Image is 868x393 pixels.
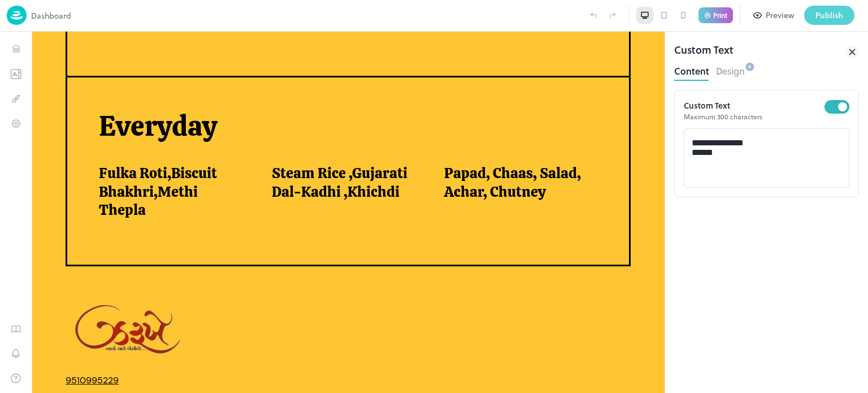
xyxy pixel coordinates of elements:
[584,6,603,25] label: Undo (Ctrl + Z)
[67,77,572,112] p: Everyday
[34,262,162,336] img: 17176603790935aougypbbjw.PNG%3Ft%3D1717660372586
[804,6,854,25] button: Publish
[603,6,622,25] label: Redo (Ctrl + Y)
[413,132,558,169] span: Papad, Chaas, Salad, Achar, Chutney
[7,6,27,25] img: logo-86c26b7e.jpg
[674,62,709,77] button: Content
[67,132,212,188] span: Fulka Roti,Biscuit Bhakhri,Methi Thepla
[747,6,801,25] button: Preview
[674,42,734,62] div: Custom Text
[766,9,794,21] div: Preview
[713,12,727,19] p: Print
[684,100,824,111] p: Custom Text
[815,9,843,21] div: Publish
[684,111,824,122] p: Maximum 300 characters
[31,10,71,21] p: Dashboard
[240,132,385,169] span: Steam Rice ,Gujarati Dal-Kadhi ,Khichdi
[716,62,745,77] button: Design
